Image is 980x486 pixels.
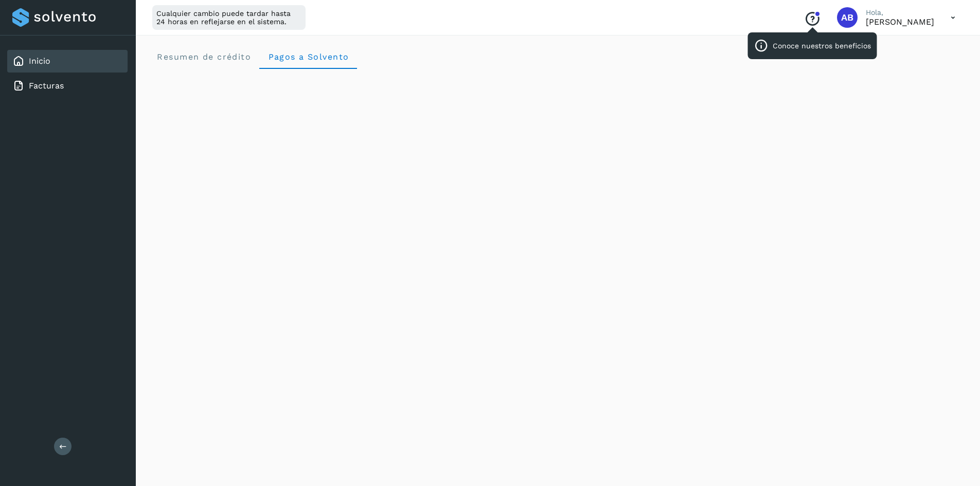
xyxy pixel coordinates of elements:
span: Resumen de crédito [156,52,251,62]
a: Inicio [29,56,50,66]
div: Inicio [7,50,128,73]
p: Hola, [866,8,934,17]
p: Conoce nuestros beneficios [773,42,871,50]
p: Ana Belén Acosta [866,17,934,27]
a: Facturas [29,81,64,91]
a: Conoce nuestros beneficios [804,20,821,28]
div: Facturas [7,75,128,97]
span: Pagos a Solvento [268,52,349,62]
div: Cualquier cambio puede tardar hasta 24 horas en reflejarse en el sistema. [152,5,306,30]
